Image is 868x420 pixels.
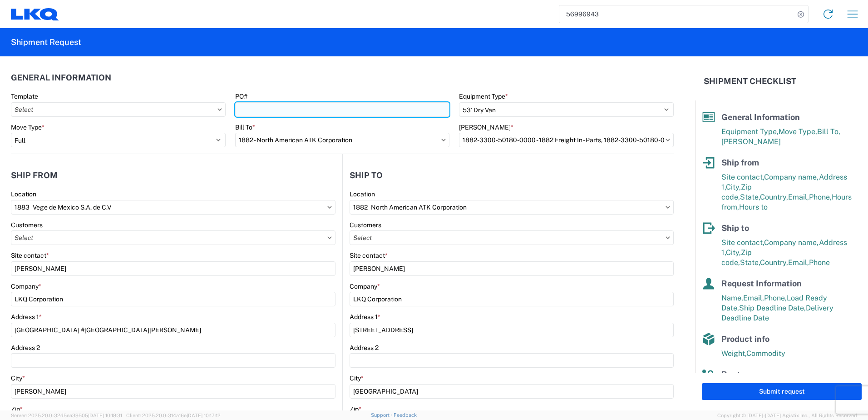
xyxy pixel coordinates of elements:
[350,405,361,413] label: Zip
[235,133,450,147] input: Select
[11,190,36,198] label: Location
[764,173,819,181] span: Company name,
[350,190,375,198] label: Location
[350,200,674,215] input: Select
[721,294,743,302] span: Name,
[788,258,809,267] span: Email,
[721,223,749,233] span: Ship to
[726,183,741,191] span: City,
[11,313,42,321] label: Address 1
[726,248,741,257] span: City,
[394,412,417,418] a: Feedback
[559,5,794,23] input: Shipment, tracking or reference number
[459,133,674,147] input: Select
[88,413,122,418] span: [DATE] 10:18:31
[350,374,364,382] label: City
[721,349,746,358] span: Weight,
[788,193,809,201] span: Email,
[235,123,255,131] label: Bill To
[740,258,760,267] span: State,
[11,123,44,131] label: Move Type
[743,294,764,302] span: Email,
[11,102,226,117] input: Select
[11,230,335,245] input: Select
[371,412,394,418] a: Support
[779,127,817,136] span: Move Type,
[459,123,513,131] label: [PERSON_NAME]
[350,344,379,352] label: Address 2
[350,171,383,180] h2: Ship to
[11,37,81,48] h2: Shipment Request
[809,258,830,267] span: Phone
[11,171,58,180] h2: Ship from
[702,383,862,400] button: Submit request
[11,282,41,290] label: Company
[721,158,759,167] span: Ship from
[11,251,49,260] label: Site contact
[235,92,247,100] label: PO#
[740,193,760,201] span: State,
[11,92,38,100] label: Template
[11,413,122,418] span: Server: 2025.20.0-32d5ea39505
[350,221,381,229] label: Customers
[746,349,785,358] span: Commodity
[760,258,788,267] span: Country,
[721,173,764,181] span: Site contact,
[704,76,796,87] h2: Shipment Checklist
[809,193,832,201] span: Phone,
[187,413,221,418] span: [DATE] 10:17:12
[350,282,380,290] label: Company
[721,127,779,136] span: Equipment Type,
[11,73,111,82] h2: General Information
[11,344,40,352] label: Address 2
[760,193,788,201] span: Country,
[126,413,221,418] span: Client: 2025.20.0-314a16e
[717,411,857,420] span: Copyright © [DATE]-[DATE] Agistix Inc., All Rights Reserved
[721,238,764,247] span: Site contact,
[350,230,674,245] input: Select
[764,238,819,247] span: Company name,
[721,137,781,146] span: [PERSON_NAME]
[11,221,43,229] label: Customers
[350,251,388,260] label: Site contact
[739,304,806,312] span: Ship Deadline Date,
[764,294,787,302] span: Phone,
[739,203,768,211] span: Hours to
[721,334,769,344] span: Product info
[350,313,380,321] label: Address 1
[11,374,25,382] label: City
[459,92,508,100] label: Equipment Type
[721,370,745,379] span: Route
[11,405,23,413] label: Zip
[11,200,335,215] input: Select
[721,279,802,288] span: Request Information
[817,127,840,136] span: Bill To,
[721,112,800,122] span: General Information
